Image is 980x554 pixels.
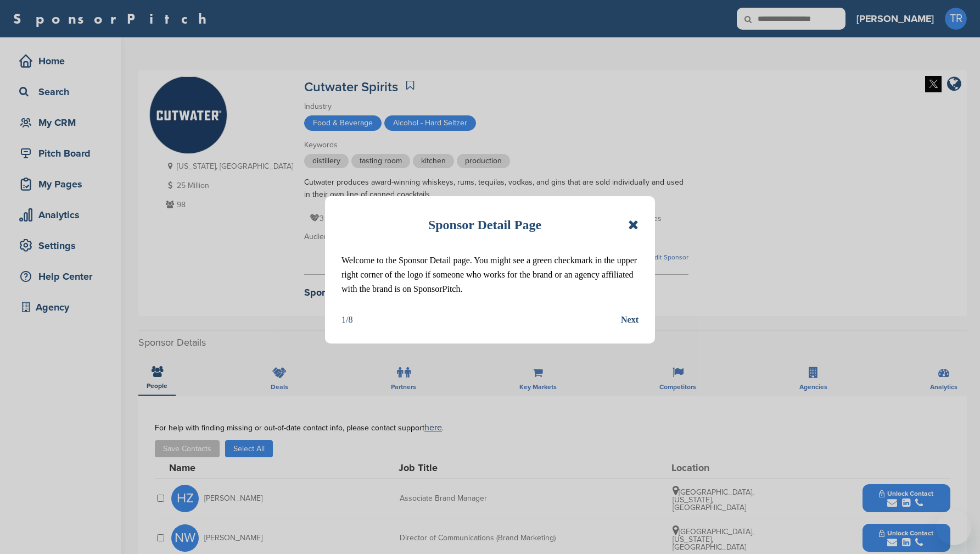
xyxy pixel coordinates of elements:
[341,313,352,327] div: 1/8
[621,313,639,327] button: Next
[428,213,541,237] h1: Sponsor Detail Page
[341,253,639,296] p: Welcome to the Sponsor Detail page. You might see a green checkmark in the upper right corner of ...
[936,510,971,545] iframe: Button to launch messaging window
